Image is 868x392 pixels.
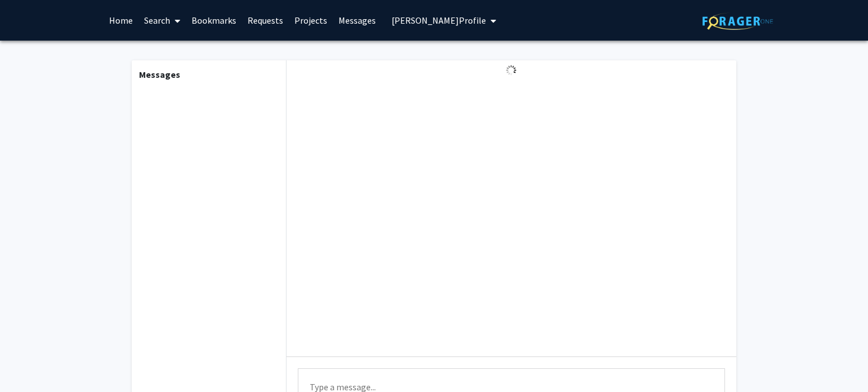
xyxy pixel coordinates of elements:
a: Projects [289,1,333,40]
img: ForagerOne Logo [702,12,773,30]
span: [PERSON_NAME] Profile [392,15,486,26]
a: Messages [333,1,381,40]
img: Loading [501,60,521,80]
b: Messages [139,69,180,80]
a: Search [138,1,186,40]
a: Requests [242,1,289,40]
a: Home [103,1,138,40]
a: Bookmarks [186,1,242,40]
